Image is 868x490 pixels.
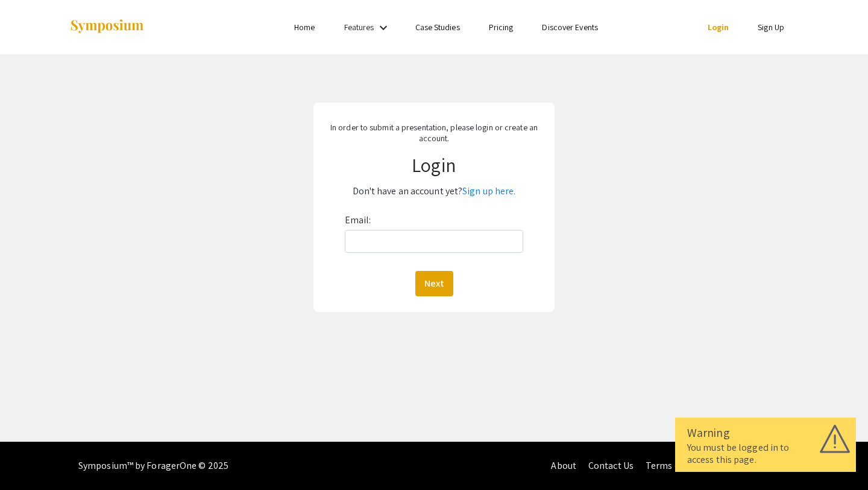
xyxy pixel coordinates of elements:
[551,459,576,472] a: About
[322,122,546,144] p: In order to submit a presentation, please login or create an account.
[646,459,714,472] a: Terms of Service
[489,22,514,33] a: Pricing
[415,271,453,296] button: Next
[322,182,546,201] p: Don't have an account yet?
[344,22,374,33] a: Features
[415,22,460,33] a: Case Studies
[322,153,546,176] h1: Login
[345,211,371,230] label: Email:
[542,22,598,33] a: Discover Events
[758,22,784,33] a: Sign Up
[708,22,729,33] a: Login
[78,442,228,490] div: Symposium™ by ForagerOne © 2025
[69,19,145,35] img: Symposium by ForagerOne
[462,185,515,197] a: Sign up here.
[294,22,315,33] a: Home
[687,442,844,466] div: You must be logged in to access this page.
[687,424,844,442] div: Warning
[588,459,634,472] a: Contact Us
[376,21,391,35] mat-icon: Expand Features list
